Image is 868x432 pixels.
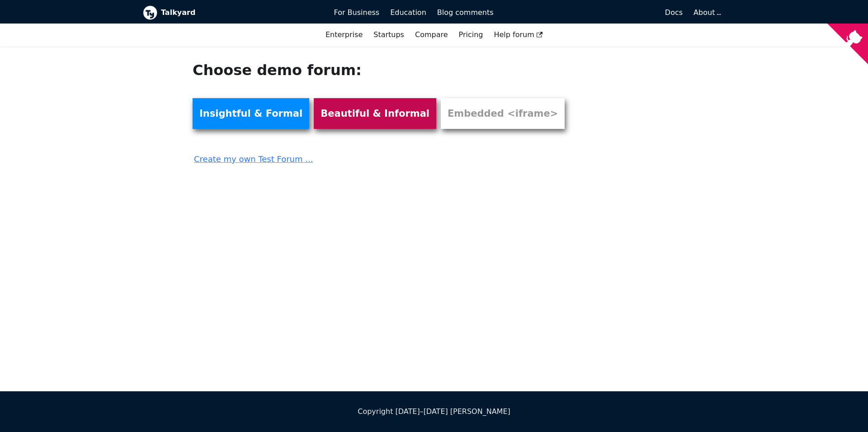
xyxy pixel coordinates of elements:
[488,27,548,43] a: Help forum
[415,30,448,39] a: Compare
[385,5,432,20] a: Education
[143,5,157,20] img: Talkyard logo
[161,7,321,19] b: Talkyard
[329,5,385,20] a: For Business
[665,8,683,17] span: Docs
[143,5,321,20] a: Talkyard logoTalkyard
[453,27,489,43] a: Pricing
[441,98,565,129] a: Embedded <iframe>
[314,98,436,129] a: Beautiful & Informal
[143,406,725,418] div: Copyright [DATE]–[DATE] [PERSON_NAME]
[437,8,494,17] span: Blog comments
[693,8,720,17] a: About
[368,27,410,43] a: Startups
[432,5,499,20] a: Blog comments
[334,8,380,17] span: For Business
[390,8,426,17] span: Education
[193,98,309,129] a: Insightful & Formal
[193,146,576,166] a: Create my own Test Forum ...
[193,61,576,79] h1: Choose demo forum:
[494,30,542,39] span: Help forum
[499,5,689,20] a: Docs
[320,27,368,43] a: Enterprise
